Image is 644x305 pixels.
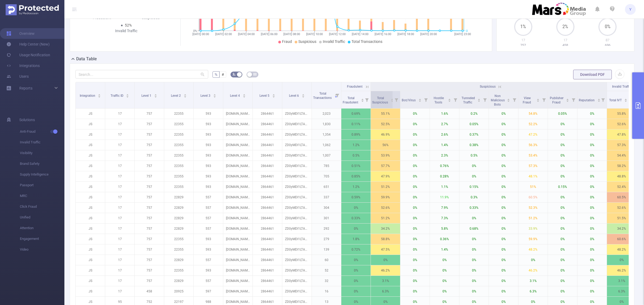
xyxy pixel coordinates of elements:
[430,140,459,150] p: 1.4%
[6,71,29,82] a: Users
[20,244,64,255] span: Video
[223,129,253,140] p: [DOMAIN_NAME]
[223,109,253,119] p: [DOMAIN_NAME]
[232,73,236,76] i: icon: bg-colors
[371,119,400,129] p: 52.5%
[230,94,241,98] span: Level 4
[400,150,430,161] p: 0%
[135,171,164,181] p: 757
[400,140,430,150] p: 0%
[430,150,459,161] p: 2.3%
[76,109,105,119] p: JS
[105,109,134,119] p: 17
[462,96,475,104] span: Tunneled Traffic
[184,93,186,95] i: icon: caret-up
[312,119,341,129] p: 1,830
[272,93,275,96] div: Sort
[76,56,97,62] h2: Data Table
[194,140,223,150] p: 593
[135,150,164,161] p: 757
[480,85,496,88] span: Suspicious
[511,91,518,108] i: Filter menu
[135,140,164,150] p: 757
[194,161,223,171] p: 593
[126,95,129,97] i: icon: caret-down
[135,119,164,129] p: 757
[341,171,371,181] p: 0.85%
[341,182,371,192] p: 1.2%
[518,182,548,192] p: 51%
[507,98,510,101] div: Sort
[607,119,636,129] p: 52.6%
[313,92,332,100] span: Total Transactions
[154,95,157,97] i: icon: caret-down
[478,98,481,99] i: icon: caret-up
[391,100,394,101] i: icon: caret-down
[289,94,300,98] span: Level 6
[478,100,481,101] i: icon: caret-down
[192,32,209,36] tspan: [DATE] 00:00
[371,109,400,119] p: 55.1%
[420,32,437,36] tspan: [DATE] 20:00
[98,93,101,95] i: icon: caret-up
[75,70,208,79] input: Search...
[375,32,391,36] tspan: [DATE] 16:00
[259,94,270,98] span: Level 5
[402,98,416,102] span: Bot/Virus
[448,100,451,101] i: icon: caret-down
[102,28,151,34] div: Invalid Traffic
[312,129,341,140] p: 1,354
[6,50,50,60] a: Usage Notification
[607,171,636,181] p: 48.8%
[154,93,157,95] i: icon: caret-up
[111,94,124,98] span: Traffic ID
[518,150,548,161] p: 53.4%
[454,32,471,36] tspan: [DATE] 23:00
[341,150,371,161] p: 0.5%
[20,148,64,158] span: Visibility
[624,98,627,101] div: Sort
[548,140,577,150] p: 0%
[223,171,253,181] p: [DOMAIN_NAME]
[194,109,223,119] p: 593
[579,98,595,102] span: Reputation
[537,100,540,101] i: icon: caret-down
[371,161,400,171] p: 57.7%
[298,39,316,44] span: Suspicious
[223,119,253,129] p: [DOMAIN_NAME]
[20,158,64,169] span: Brand Safety
[243,93,246,95] i: icon: caret-up
[222,72,224,77] span: #
[466,29,468,33] tspan: 0
[548,109,577,119] p: 0.05%
[418,100,421,101] i: icon: caret-down
[76,182,105,192] p: JS
[566,98,569,101] div: Sort
[548,150,577,161] p: 0%
[312,171,341,181] p: 705
[341,140,371,150] p: 1.2%
[629,4,631,15] span: Y
[184,93,187,96] div: Sort
[363,91,371,108] i: Filter menu
[430,109,459,119] p: 1.6%
[391,98,394,99] i: icon: caret-up
[261,32,277,36] tspan: [DATE] 06:00
[550,96,563,104] span: Publisher Fraud
[459,140,489,150] p: 0.38%
[544,38,586,43] p: 17
[76,119,105,129] p: JS
[20,137,64,148] span: Invalid Traffic
[502,43,544,48] p: 757
[76,171,105,181] p: JS
[312,161,341,171] p: 785
[489,129,518,140] p: 0%
[194,119,223,129] p: 593
[577,161,607,171] p: 0%
[341,129,371,140] p: 0.89%
[223,140,253,150] p: [DOMAIN_NAME]
[430,182,459,192] p: 1.1%
[19,114,35,125] span: Solutions
[452,91,459,108] i: Filter menu
[171,94,182,98] span: Level 2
